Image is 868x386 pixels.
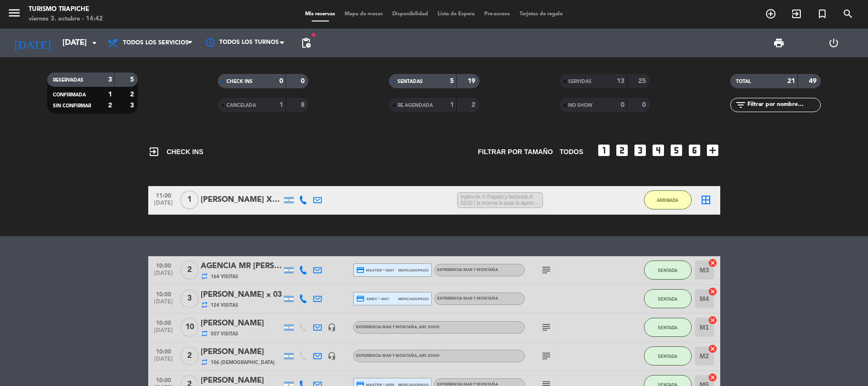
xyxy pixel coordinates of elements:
i: exit_to_app [148,146,160,157]
strong: 5 [130,76,136,83]
span: 2 [180,346,199,365]
i: turned_in_not [817,8,828,20]
strong: 2 [471,102,477,108]
button: menu [7,6,21,23]
i: cancel [708,315,717,325]
button: SENTADA [644,318,692,337]
span: Lista de Espera [433,11,480,17]
span: 2 [180,261,199,280]
span: EXPERIENCIA MAR Y MONTAÑA [437,297,498,301]
strong: 2 [108,102,112,109]
i: filter_list [735,99,746,111]
i: looks_two [614,143,630,158]
strong: 1 [450,102,454,108]
i: looks_6 [687,143,702,158]
i: repeat [201,272,208,280]
div: [PERSON_NAME] x 03 [201,289,282,301]
i: cancel [708,287,717,296]
span: Mapa de mesas [340,11,388,17]
i: credit_card [356,266,365,274]
span: SERVIDAS [568,79,592,84]
button: SENTADA [644,289,692,308]
span: CHECK INS [226,79,253,84]
strong: 8 [301,102,306,108]
span: 1 [180,190,199,209]
span: [DATE] [152,299,175,310]
span: SIN CONFIRMAR [53,104,91,108]
span: [DATE] [152,356,175,367]
span: ARRIBADA [657,198,678,203]
span: 10:00 [152,317,175,328]
strong: 2 [130,91,136,98]
i: repeat [201,330,208,337]
span: RE AGENDADA [398,103,433,108]
span: 507 Visitas [211,330,238,338]
span: [DATE] [152,270,175,281]
span: 10:00 [152,288,175,299]
i: add_box [705,143,720,158]
span: , ARS 25000 [417,354,439,358]
span: SENTADA [658,325,677,330]
span: , ARS 30000 [417,325,439,329]
i: arrow_drop_down [89,37,100,49]
i: subject [541,350,552,362]
span: Filtrar por tamaño [478,146,553,157]
span: EXPERIENCIA MAR Y MONTAÑA [356,325,439,329]
i: add_circle_outline [765,8,776,20]
strong: 21 [787,78,795,84]
div: [PERSON_NAME] X 1-[PERSON_NAME] [201,194,282,206]
i: border_all [700,194,712,206]
span: SENTADA [658,268,677,273]
span: 106 [DEMOGRAPHIC_DATA] [211,359,275,366]
span: mercadopago [398,296,429,302]
div: [PERSON_NAME] [201,346,282,358]
strong: 1 [279,102,283,108]
div: LOG OUT [807,29,861,57]
strong: 3 [108,76,112,83]
input: Filtrar por nombre... [746,100,820,110]
span: TODOS [560,146,583,157]
span: 11:00 [152,189,175,200]
span: 10:00 [152,374,175,385]
div: viernes 3. octubre - 14:42 [29,14,103,24]
i: subject [541,264,552,276]
i: subject [541,322,552,333]
i: looks_3 [633,143,648,158]
i: cancel [708,344,717,354]
span: CONFIRMADA [53,93,86,97]
span: NO SHOW [568,103,592,108]
span: SENTADAS [398,79,423,84]
strong: 5 [450,78,454,84]
span: EXPERIENCIA MAR Y MONTAÑA [356,354,439,358]
span: [DATE] [152,200,175,211]
span: Inglés<br /> Pagado y facturado A 02/10 | la reserva la paga la agencia aquimendoza [457,192,543,209]
i: power_settings_new [828,37,839,49]
span: TOTAL [736,79,751,84]
span: amex * 4007 [356,294,389,303]
div: [PERSON_NAME] [201,317,282,330]
i: credit_card [356,294,365,303]
span: 10:00 [152,260,175,271]
button: SENTADA [644,261,692,280]
i: cancel [708,373,717,382]
i: headset_mic [327,323,336,332]
strong: 49 [809,78,818,84]
span: RESERVADAS [53,78,83,83]
span: 164 Visitas [211,273,238,281]
span: 124 Visitas [211,302,238,309]
span: Mis reservas [300,11,340,17]
i: search [842,8,854,20]
strong: 25 [638,78,648,84]
button: SENTADA [644,346,692,365]
i: [DATE] [7,32,58,53]
strong: 0 [642,102,648,108]
span: fiber_manual_record [311,32,317,38]
span: Pre-acceso [480,11,515,17]
i: headset_mic [327,352,336,360]
strong: 0 [621,102,624,108]
i: looks_5 [669,143,684,158]
i: repeat [201,358,208,366]
i: looks_4 [651,143,666,158]
i: menu [7,6,21,20]
strong: 13 [617,78,624,84]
